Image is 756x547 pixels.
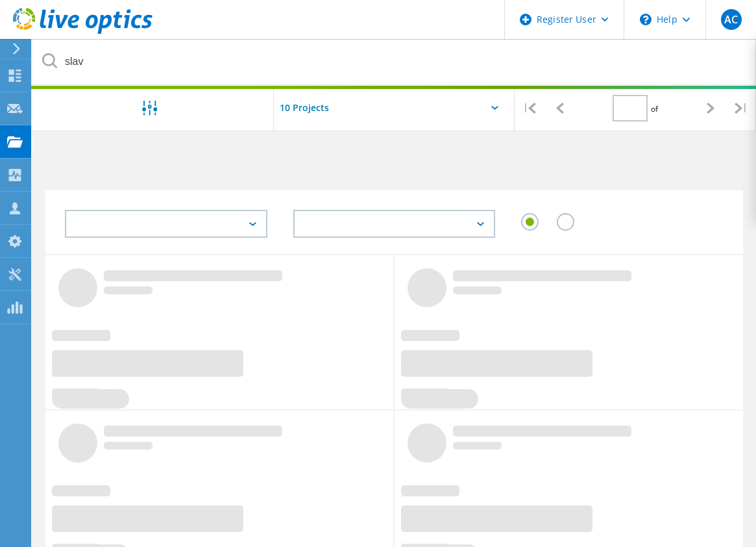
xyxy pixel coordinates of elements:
[651,103,658,114] span: of
[515,85,544,131] div: |
[640,14,652,25] svg: \n
[724,14,738,25] span: AC
[726,85,755,131] div: |
[13,27,152,36] a: Live Optics Dashboard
